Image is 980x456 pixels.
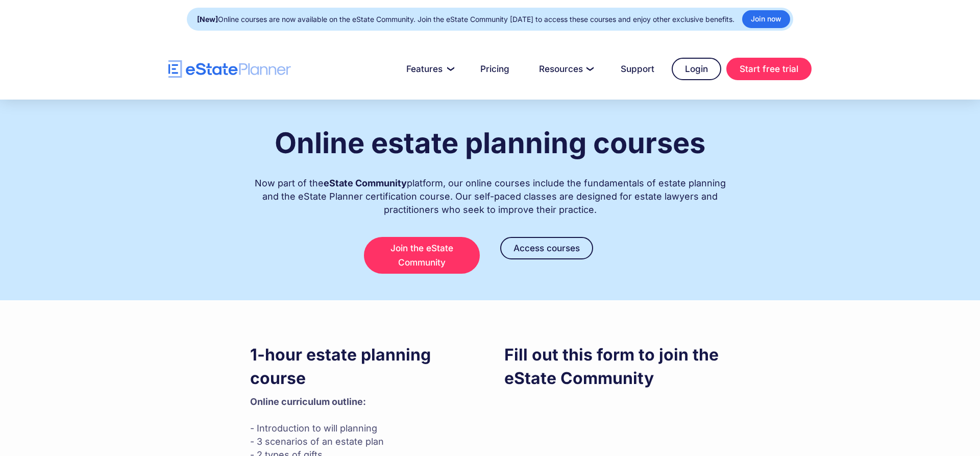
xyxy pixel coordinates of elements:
h3: 1-hour estate planning course [250,343,476,390]
h3: Fill out this form to join the eState Community [504,343,730,390]
a: Access courses [500,237,593,259]
a: Start free trial [726,58,812,80]
a: Join the eState Community [364,237,480,274]
a: Join now [742,10,790,28]
a: Pricing [468,59,522,79]
strong: [New] [197,15,218,23]
div: Now part of the platform, our online courses include the fundamentals of estate planning and the ... [250,166,730,217]
div: Online courses are now available on the eState Community. Join the eState Community [DATE] to acc... [197,12,734,27]
strong: eState Community [324,178,407,188]
a: Login [672,58,721,80]
a: home [168,60,291,78]
a: Support [608,59,667,79]
h1: Online estate planning courses [275,127,705,159]
a: Resources [527,59,603,79]
strong: Online curriculum outline: ‍ [250,396,366,407]
a: Features [394,59,463,79]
